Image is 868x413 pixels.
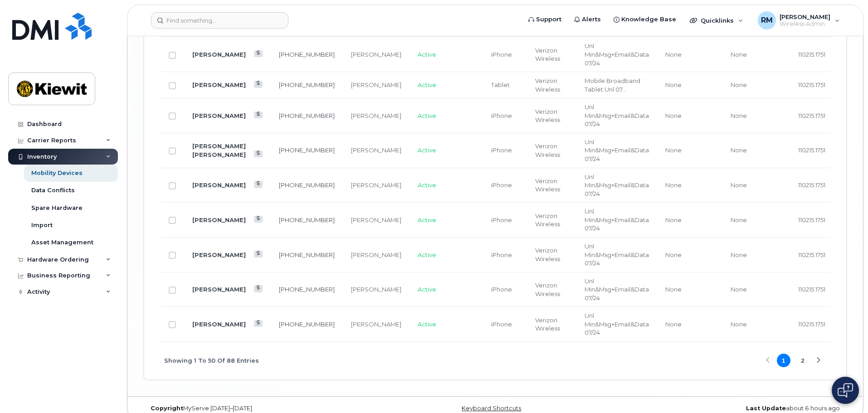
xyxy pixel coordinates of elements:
span: [PERSON_NAME] [780,13,830,20]
span: Support [536,15,561,24]
span: Unl Min&Msg+Email&Data 07/24 [585,138,649,162]
a: View Last Bill [254,81,263,87]
span: iPhone [491,181,512,189]
a: View Last Bill [254,216,263,223]
span: Alerts [582,15,601,24]
div: MyServe [DATE]–[DATE] [144,405,378,412]
span: Verizon Wireless [535,177,560,193]
a: Support [522,10,568,29]
span: 110215.1751 [798,81,825,88]
a: [PERSON_NAME] [192,251,246,258]
div: [PERSON_NAME] [351,181,401,189]
div: [PERSON_NAME] [351,81,401,89]
button: Page 1 [777,354,790,367]
span: Active [418,112,436,119]
a: [PERSON_NAME] [192,216,246,224]
span: iPhone [491,251,512,258]
div: [PERSON_NAME] [351,146,401,155]
span: Active [418,81,436,88]
span: Tablet [491,81,510,88]
a: [PERSON_NAME] [192,112,246,119]
div: [PERSON_NAME] [351,251,401,259]
a: [PHONE_NUMBER] [279,251,335,258]
span: Verizon Wireless [535,108,560,124]
a: [PERSON_NAME] [192,181,246,189]
span: None [731,181,747,189]
span: None [665,286,682,293]
span: Verizon Wireless [535,247,560,262]
div: about 6 hours ago [612,405,847,412]
a: [PERSON_NAME] [192,81,246,88]
a: View Last Bill [254,151,263,157]
a: View Last Bill [254,112,263,118]
span: 110215.1751 [798,251,825,258]
span: Quicklinks [701,17,734,24]
span: Unl Min&Msg+Email&Data 07/24 [585,312,649,336]
span: Showing 1 To 50 Of 88 Entries [164,354,259,367]
span: Active [418,286,436,293]
div: [PERSON_NAME] [351,112,401,120]
a: Knowledge Base [607,10,683,29]
span: Unl Min&Msg+Email&Data 07/24 [585,243,649,267]
span: iPhone [491,112,512,119]
strong: Copyright [151,405,183,412]
span: 110215.1751 [798,51,825,58]
a: [PHONE_NUMBER] [279,146,335,154]
a: [PHONE_NUMBER] [279,112,335,119]
a: View Last Bill [254,320,263,327]
span: Unl Min&Msg+Email&Data 07/24 [585,173,649,197]
span: Active [418,181,436,189]
a: [PERSON_NAME] [192,51,246,58]
span: Active [418,51,436,58]
a: [PERSON_NAME] [192,286,246,293]
span: Verizon Wireless [535,47,560,63]
span: Unl Min&Msg+Email&Data 07/24 [585,103,649,127]
span: None [731,216,747,224]
span: Active [418,251,436,258]
button: Next Page [812,354,825,367]
a: [PHONE_NUMBER] [279,81,335,88]
div: Quicklinks [683,11,750,29]
span: Wireless Admin [780,20,830,28]
span: Verizon Wireless [535,142,560,158]
span: Verizon Wireless [535,282,560,297]
span: None [731,321,747,328]
span: None [665,112,682,119]
a: View Last Bill [254,251,263,258]
a: View Last Bill [254,181,263,188]
span: 110215.1751 [798,112,825,119]
span: None [665,81,682,88]
span: None [731,81,747,88]
span: None [665,181,682,189]
span: Active [418,321,436,328]
a: Keyboard Shortcuts [462,405,521,412]
a: [PERSON_NAME] [PERSON_NAME] [192,142,246,158]
a: [PHONE_NUMBER] [279,286,335,293]
span: None [665,321,682,328]
span: Unl Min&Msg+Email&Data 07/24 [585,277,649,301]
span: Unl Min&Msg+Email&Data 07/24 [585,42,649,66]
div: [PERSON_NAME] [351,285,401,294]
span: iPhone [491,286,512,293]
span: Active [418,216,436,224]
a: Alerts [568,10,607,29]
span: None [665,146,682,154]
span: Verizon Wireless [535,212,560,228]
span: None [731,51,747,58]
div: [PERSON_NAME] [351,50,401,59]
span: Mobile Broadband Tablet Unl 07/24 [585,77,640,93]
a: [PERSON_NAME] [192,321,246,328]
span: None [731,251,747,258]
span: Verizon Wireless [535,316,560,332]
span: 110215.1751 [798,146,825,154]
div: Ryan Mckeever [751,11,846,29]
span: None [665,251,682,258]
a: [PHONE_NUMBER] [279,216,335,224]
a: [PHONE_NUMBER] [279,51,335,58]
span: 110215.1751 [798,321,825,328]
button: Page 2 [796,354,809,367]
span: Active [418,146,436,154]
input: Find something... [151,12,288,29]
span: Unl Min&Msg+Email&Data 07/24 [585,208,649,232]
span: None [665,216,682,224]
